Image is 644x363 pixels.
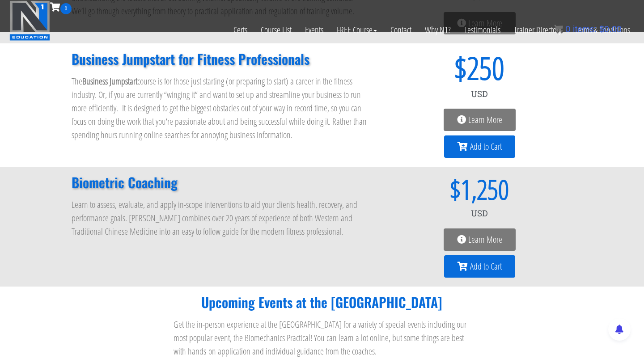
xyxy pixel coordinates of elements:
span: 250 [467,52,504,83]
a: Contact [384,14,418,46]
img: n1-education [9,0,50,41]
a: FREE Course [330,14,384,46]
p: The course is for those just starting (or preparing to start) a career in the fitness industry. O... [72,75,369,142]
a: 0 [50,1,72,13]
img: icon11.png [554,25,563,34]
span: Learn More [468,235,502,244]
span: 0 [60,3,72,14]
a: Learn More [444,109,516,131]
a: Learn More [444,228,516,251]
span: $ [599,24,604,34]
span: $ [386,52,467,83]
p: Learn to assess, evaluate, and apply in-scope interventions to aid your clients health, recovery,... [72,198,369,238]
span: Add to Cart [470,262,502,271]
bdi: 0.00 [599,24,622,34]
a: Terms & Conditions [568,14,637,46]
a: Add to Cart [444,135,515,158]
a: Certs [227,14,254,46]
a: Course List [254,14,298,46]
span: Add to Cart [470,142,502,151]
div: USD [386,203,572,224]
span: 1,250 [461,176,509,203]
a: Events [298,14,330,46]
a: Trainer Directory [507,14,568,46]
span: items: [573,24,597,34]
a: Why N1? [418,14,458,46]
div: USD [386,83,572,105]
strong: Business Jumpstart [82,75,137,87]
h2: Business Jumpstart for Fitness Professionals [72,52,369,66]
span: 0 [565,24,570,34]
p: Get the in-person experience at the [GEOGRAPHIC_DATA] for a variety of special events including o... [174,318,470,358]
span: Learn More [468,115,502,124]
a: 0 items: $0.00 [554,24,622,34]
a: Testimonials [458,14,507,46]
h2: Upcoming Events at the [GEOGRAPHIC_DATA] [174,295,470,309]
a: Add to Cart [444,255,515,278]
span: $ [386,176,461,203]
h2: Biometric Coaching [72,176,369,189]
